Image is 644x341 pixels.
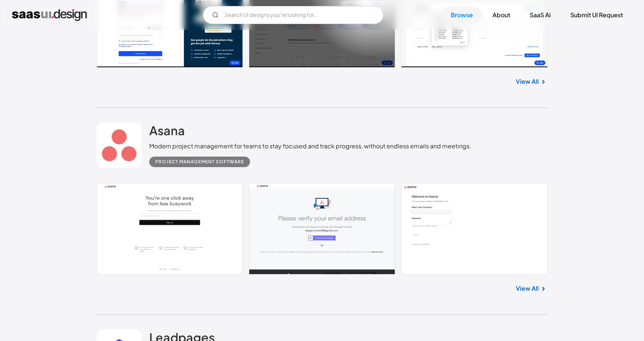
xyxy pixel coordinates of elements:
a: Asana [149,123,185,142]
a: SaaS Ai [521,7,560,23]
input: Search UI designs you're looking for... [203,6,383,24]
a: Submit UI Request [561,7,632,23]
a: View All [516,284,539,293]
div: Project Management Software [155,157,244,166]
div: Modern project management for teams to stay focused and track progress, without endless emails an... [149,142,471,151]
form: Email Form [203,6,383,24]
a: About [483,7,519,23]
h2: Asana [149,123,185,138]
a: home [12,9,87,21]
a: View All [516,77,539,86]
a: Browse [442,7,482,23]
